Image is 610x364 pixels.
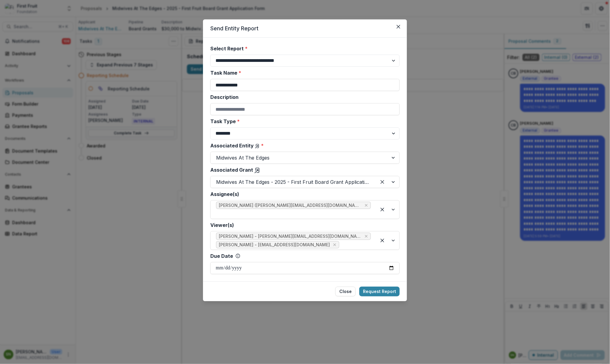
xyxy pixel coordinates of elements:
[210,142,396,149] label: Associated Entity
[394,22,403,32] button: Close
[210,190,396,198] label: Assignee(s)
[359,287,400,296] button: Request Report
[210,252,233,260] label: Due Date
[219,203,361,208] span: [PERSON_NAME] ([PERSON_NAME][EMAIL_ADDRESS][DOMAIN_NAME])
[363,202,369,208] div: Remove Carrie Blake (carrie@midwives-at-the-edges.org)
[210,118,396,125] label: Task Type
[210,93,396,101] label: Description
[210,166,396,174] label: Associated Grant
[210,221,396,229] label: Viewer(s)
[210,45,396,52] label: Select Report
[332,242,338,248] div: Remove Sofia Njoroge - sofia@firstfruit.org
[210,69,396,76] label: Task Name
[378,236,387,245] div: Clear selected options
[378,177,387,187] div: Clear selected options
[219,242,330,248] span: [PERSON_NAME] - [EMAIL_ADDRESS][DOMAIN_NAME]
[363,233,369,239] div: Remove Kelsie Salarda - kelsie@firstfruit.org
[335,287,356,296] button: Close
[378,205,387,214] div: Clear selected options
[219,234,361,239] span: [PERSON_NAME] - [PERSON_NAME][EMAIL_ADDRESS][DOMAIN_NAME]
[203,19,407,38] header: Send Entity Report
